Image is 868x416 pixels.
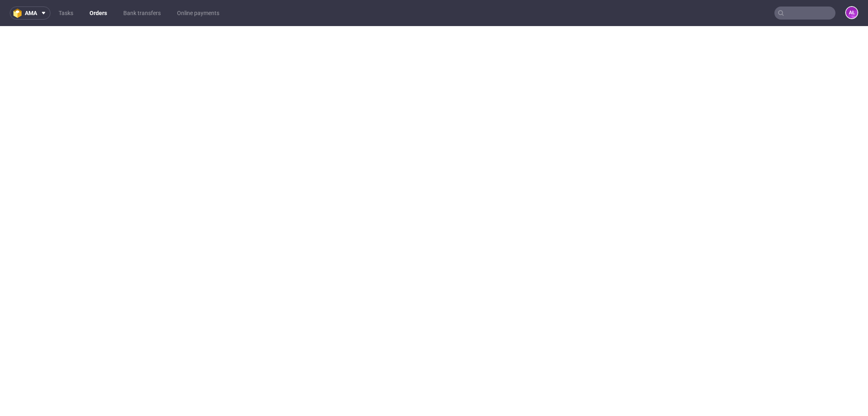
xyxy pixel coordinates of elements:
span: ama [25,10,37,16]
a: Online payments [172,7,224,20]
a: Orders [85,7,112,20]
a: Bank transfers [118,7,166,20]
a: Tasks [54,7,78,20]
button: ama [10,7,50,20]
figcaption: AŁ [846,7,857,18]
img: logo [13,9,25,18]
